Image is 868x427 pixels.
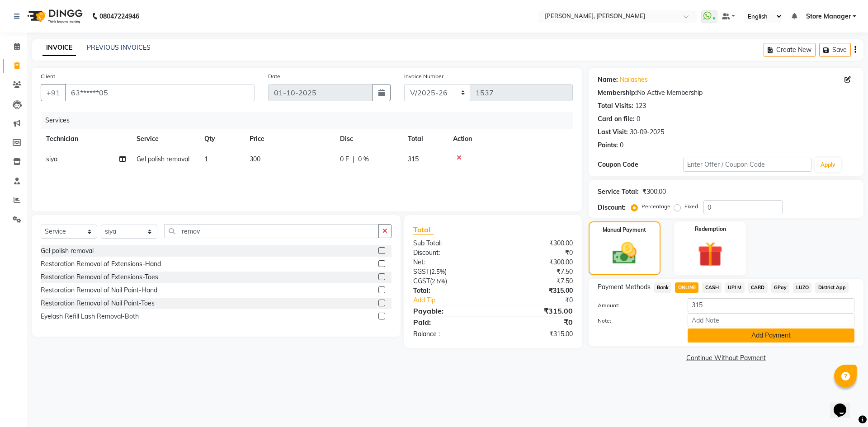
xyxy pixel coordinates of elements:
[42,40,76,56] a: INVOICE
[493,305,579,316] div: ₹315.00
[830,391,859,418] iframe: chat widget
[590,353,862,363] a: Continue Without Payment
[591,301,681,310] label: Amount:
[702,282,722,293] span: CASH
[432,277,445,285] span: 2.5%
[620,141,623,150] div: 0
[493,248,579,258] div: ₹0
[164,224,379,238] input: Search or Scan
[353,155,354,164] span: |
[815,282,849,293] span: District App
[815,158,841,172] button: Apply
[431,268,445,275] span: 2.5%
[688,328,854,343] button: Add Payment
[413,225,434,235] span: Total
[642,187,666,197] div: ₹300.00
[406,296,507,305] a: Add Tip
[41,129,131,149] th: Technician
[99,4,139,29] b: 08047224946
[358,155,369,164] span: 0 %
[41,259,161,269] div: Restoration Removal of Extensions-Hand
[688,313,854,327] input: Add Note
[406,258,493,267] div: Net:
[493,286,579,296] div: ₹315.00
[406,239,493,248] div: Sub Total:
[507,296,579,305] div: ₹0
[41,286,157,295] div: Restoration Removal of Nail Paint-Hand
[635,101,646,111] div: 123
[764,43,816,57] button: Create New
[406,317,493,328] div: Paid:
[598,141,618,150] div: Points:
[335,129,402,149] th: Disc
[137,155,189,163] span: Gel polish removal
[630,127,664,137] div: 30-09-2025
[204,155,208,163] span: 1
[598,88,637,98] div: Membership:
[41,312,139,321] div: Eyelash Refill Lash Removal-Both
[605,239,644,267] img: _cash.svg
[598,160,683,169] div: Coupon Code
[406,305,493,316] div: Payable:
[598,187,639,197] div: Service Total:
[41,299,155,308] div: Restoration Removal of Nail Paint-Toes
[406,248,493,258] div: Discount:
[413,267,429,276] span: SGST
[41,272,158,282] div: Restoration Removal of Extensions-Toes
[268,72,280,80] label: Date
[406,286,493,296] div: Total:
[591,317,681,325] label: Note:
[413,277,430,285] span: CGST
[819,43,851,57] button: Save
[642,202,670,211] label: Percentage
[46,155,57,163] span: siya
[620,75,648,84] a: Nailashes
[493,239,579,248] div: ₹300.00
[65,84,255,101] input: Search by Name/Mobile/Email/Code
[250,155,260,163] span: 300
[683,158,811,172] input: Enter Offer / Coupon Code
[598,88,854,98] div: No Active Membership
[406,329,493,339] div: Balance :
[493,317,579,328] div: ₹0
[654,282,672,293] span: Bank
[493,277,579,286] div: ₹7.50
[41,246,94,256] div: Gel polish removal
[408,155,419,163] span: 315
[603,226,646,234] label: Manual Payment
[41,72,55,80] label: Client
[725,282,745,293] span: UPI M
[675,282,698,293] span: ONLINE
[637,114,640,124] div: 0
[806,12,851,21] span: Store Manager
[406,267,493,277] div: ( )
[684,202,698,211] label: Fixed
[598,114,635,124] div: Card on file:
[688,298,854,312] input: Amount
[598,101,633,111] div: Total Visits:
[244,129,335,149] th: Price
[23,4,85,29] img: logo
[340,155,349,164] span: 0 F
[690,239,731,270] img: _gift.svg
[598,75,618,84] div: Name:
[771,282,790,293] span: GPay
[448,129,573,149] th: Action
[598,127,628,137] div: Last Visit:
[748,282,768,293] span: CARD
[87,43,151,52] a: PREVIOUS INVOICES
[199,129,244,149] th: Qty
[598,282,651,292] span: Payment Methods
[406,277,493,286] div: ( )
[793,282,811,293] span: LUZO
[131,129,199,149] th: Service
[404,72,443,80] label: Invoice Number
[695,225,726,233] label: Redemption
[493,267,579,277] div: ₹7.50
[402,129,448,149] th: Total
[598,203,626,212] div: Discount:
[493,329,579,339] div: ₹315.00
[42,112,580,129] div: Services
[493,258,579,267] div: ₹300.00
[41,84,66,101] button: +91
